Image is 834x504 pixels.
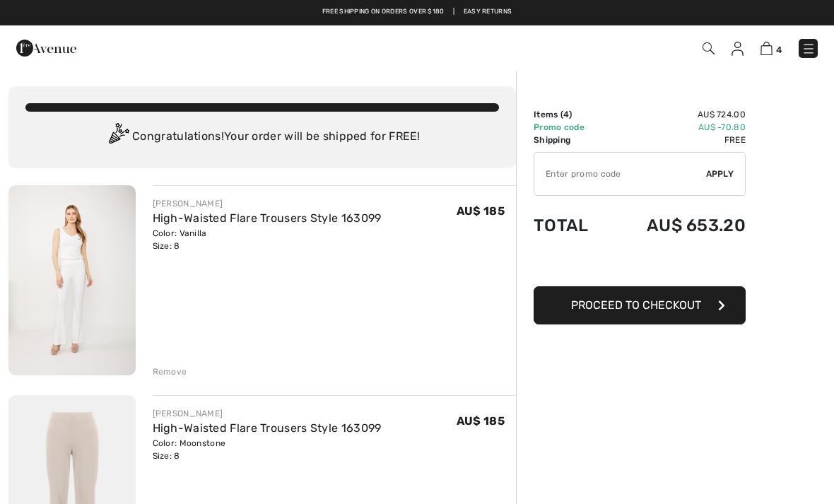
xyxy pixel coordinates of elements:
[571,298,701,312] span: Proceed to Checkout
[760,42,773,55] img: Shopping Bag
[16,40,76,54] a: 1ère Avenue
[464,7,512,17] a: Easy Returns
[706,168,734,180] span: Apply
[534,121,609,134] td: Promo code
[732,42,744,56] img: My Info
[153,437,382,462] div: Color: Moonstone Size: 8
[457,414,505,428] span: AU$ 185
[534,201,609,250] td: Total
[609,108,746,121] td: AU$ 724.00
[534,153,706,195] input: Promo code
[153,365,187,378] div: Remove
[534,286,746,324] button: Proceed to Checkout
[609,134,746,146] td: Free
[563,110,569,119] span: 4
[457,204,505,218] span: AU$ 185
[534,250,746,281] iframe: PayPal
[703,42,715,54] img: Search
[609,201,746,250] td: AU$ 653.20
[153,421,382,435] a: High-Waisted Flare Trousers Style 163099
[25,123,499,151] div: Congratulations! Your order will be shipped for FREE!
[153,211,382,225] a: High-Waisted Flare Trousers Style 163099
[104,123,132,151] img: Congratulation2.svg
[760,40,782,57] a: 4
[453,7,454,17] span: |
[801,42,816,56] img: Menu
[153,227,382,252] div: Color: Vanilla Size: 8
[609,121,746,134] td: AU$ -70.80
[153,407,382,420] div: [PERSON_NAME]
[534,134,609,146] td: Shipping
[8,185,136,375] img: High-Waisted Flare Trousers Style 163099
[776,45,782,55] span: 4
[153,197,382,210] div: [PERSON_NAME]
[534,108,609,121] td: Items ( )
[16,34,76,62] img: 1ère Avenue
[322,7,445,17] a: Free shipping on orders over $180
